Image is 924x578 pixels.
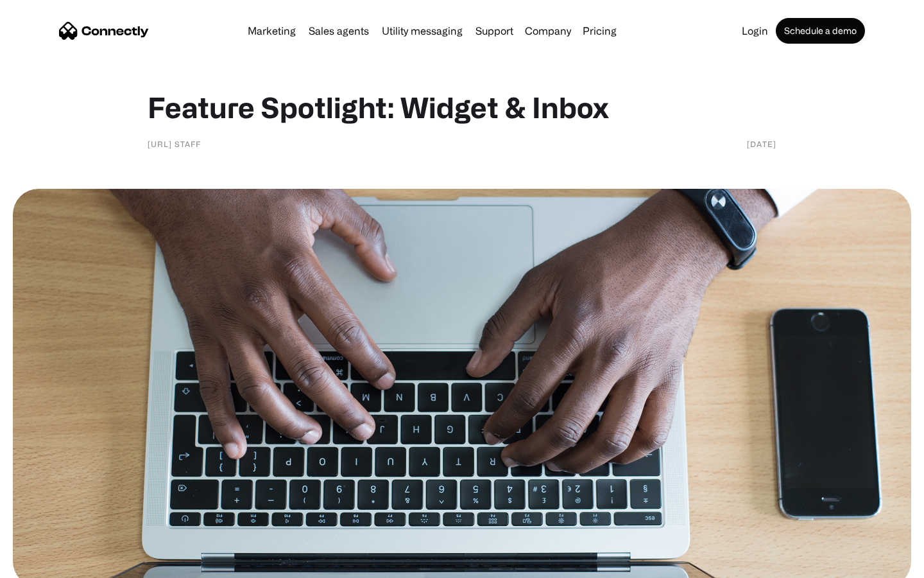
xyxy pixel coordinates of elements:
div: Company [521,22,575,40]
div: [URL] staff [148,137,201,150]
h1: Feature Spotlight: Widget & Inbox [148,90,776,125]
ul: Language list [26,556,77,574]
a: Schedule a demo [776,18,865,44]
a: home [59,21,149,40]
a: Marketing [243,26,301,36]
a: Sales agents [304,26,374,36]
div: [DATE] [747,137,776,150]
a: Pricing [577,26,622,36]
a: Support [470,26,518,36]
a: Login [737,26,773,36]
a: Utility messaging [377,26,468,36]
aside: Language selected: English [13,556,77,574]
div: Company [525,22,571,40]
